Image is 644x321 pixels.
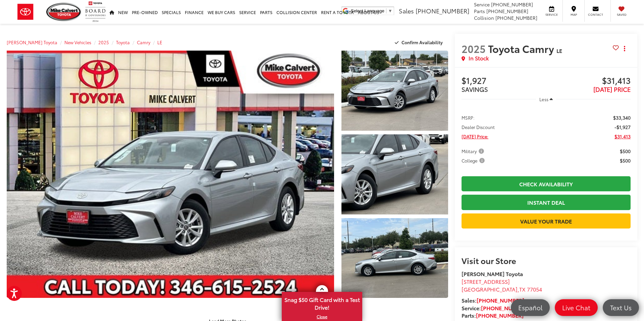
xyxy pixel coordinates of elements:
[515,303,546,312] span: Español
[462,41,486,56] span: 2025
[341,134,448,214] a: Expand Photo 2
[607,303,635,312] span: Text Us
[340,217,449,299] img: 2025 Toyota Camry LE
[462,256,631,265] h2: Visit our Store
[462,213,631,229] a: Value Your Trade
[7,51,334,298] a: Expand Photo 0
[462,285,518,293] span: [GEOGRAPHIC_DATA]
[491,1,533,8] span: [PHONE_NUMBER]
[462,148,485,154] span: Military
[559,303,594,312] span: Live Chat
[536,93,556,105] button: Less
[351,8,384,13] span: Select Language
[614,12,629,17] span: Saved
[462,270,523,277] strong: [PERSON_NAME] Toyota
[388,8,392,13] span: ▼
[546,76,631,86] span: $31,413
[462,157,487,164] button: College
[462,114,475,121] span: MSRP:
[340,133,449,215] img: 2025 Toyota Camry LE
[462,148,486,154] button: Military
[566,12,581,17] span: Map
[620,157,631,164] span: $500
[157,39,162,45] a: LE
[462,133,488,140] span: [DATE] Price:
[624,46,625,51] span: dropdown dots
[544,12,559,17] span: Service
[474,8,485,14] span: Parts
[555,299,598,316] a: Live Chat
[340,50,449,131] img: 2025 Toyota Camry LE
[462,124,495,130] span: Dealer Discount
[399,6,414,15] span: Sales
[7,39,57,45] a: [PERSON_NAME] Toyota
[462,277,510,285] span: [STREET_ADDRESS]
[527,285,542,293] span: 77054
[462,85,488,93] span: SAVINGS
[462,296,524,304] strong: Sales:
[462,311,524,319] strong: Parts:
[462,76,546,86] span: $1,927
[116,39,130,45] a: Toyota
[341,218,448,298] a: Expand Photo 3
[556,47,562,54] span: LE
[588,12,603,17] span: Contact
[519,285,526,293] span: TX
[614,124,631,130] span: -$1,927
[64,39,91,45] a: New Vehicles
[462,304,529,312] strong: Service:
[462,195,631,210] a: Instant Deal
[593,85,631,93] span: [DATE] PRICE
[3,49,337,299] img: 2025 Toyota Camry LE
[476,311,524,319] a: [PHONE_NUMBER]
[282,293,362,313] span: Snag $50 Gift Card with a Test Drive!
[474,14,494,21] span: Collision
[481,304,529,312] a: [PHONE_NUMBER]
[137,39,150,45] a: Camry
[462,277,542,293] a: [STREET_ADDRESS] [GEOGRAPHIC_DATA],TX 77054
[46,3,82,21] img: Mike Calvert Toyota
[477,296,524,304] a: [PHONE_NUMBER]
[416,6,469,15] span: [PHONE_NUMBER]
[539,96,548,102] span: Less
[511,299,550,316] a: Español
[401,39,443,45] span: Confirm Availability
[614,133,631,140] span: $31,413
[462,157,486,164] span: College
[603,299,639,316] a: Text Us
[613,114,631,121] span: $33,340
[462,285,542,293] span: ,
[486,8,528,14] span: [PHONE_NUMBER]
[98,39,109,45] a: 2025
[469,54,489,62] span: In Stock
[620,148,631,154] span: $500
[488,41,556,56] span: Toyota Camry
[462,176,631,191] a: Check Availability
[474,1,490,8] span: Service
[619,43,631,54] button: Actions
[495,14,537,21] span: [PHONE_NUMBER]
[391,37,448,48] button: Confirm Availability
[341,51,448,131] a: Expand Photo 1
